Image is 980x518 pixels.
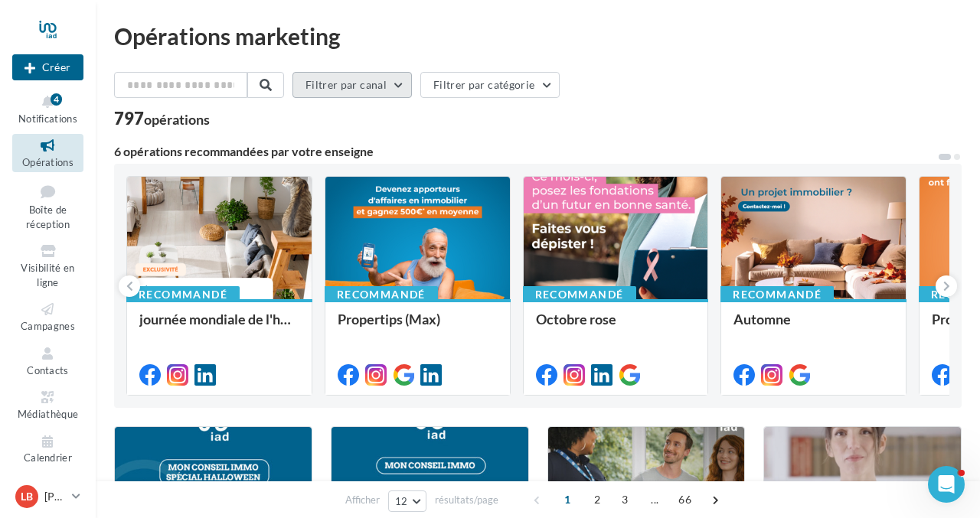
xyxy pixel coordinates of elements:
span: Médiathèque [18,408,79,420]
div: Recommandé [720,286,834,303]
span: ... [642,487,667,512]
button: 12 [388,490,427,512]
div: Nouvelle campagne [12,54,83,80]
div: Recommandé [325,286,438,303]
div: Opérations marketing [114,24,962,47]
span: 12 [395,495,408,507]
span: résultats/page [435,493,498,507]
span: LB [21,489,33,504]
span: Contacts [27,364,69,376]
a: Campagnes [12,298,83,335]
div: 4 [51,93,62,106]
div: Propertips (Max) [338,311,498,342]
div: Octobre rose [536,311,696,342]
span: Afficher [345,493,380,507]
span: Campagnes [21,320,75,332]
div: opérations [144,112,210,126]
a: Médiathèque [12,386,83,423]
span: 66 [672,487,697,512]
span: Calendrier [24,452,72,464]
span: Notifications [18,112,77,125]
a: Visibilité en ligne [12,239,83,292]
span: 1 [555,487,580,512]
div: 797 [114,110,210,127]
a: Calendrier [12,430,83,468]
div: Automne [733,311,893,342]
button: Créer [12,54,83,80]
span: 3 [612,487,637,512]
div: Recommandé [126,286,240,303]
iframe: Intercom live chat [928,466,965,503]
span: Opérations [22,156,73,168]
span: Visibilité en ligne [21,262,74,288]
button: Filtrer par catégorie [420,72,560,98]
span: Boîte de réception [26,204,70,230]
a: Boîte de réception [12,178,83,234]
a: LB [PERSON_NAME] [12,482,83,511]
div: 6 opérations recommandées par votre enseigne [114,145,937,158]
p: [PERSON_NAME] [44,489,66,504]
button: Notifications 4 [12,90,83,128]
button: Filtrer par canal [292,72,412,98]
a: Contacts [12,342,83,380]
div: Recommandé [523,286,636,303]
a: Opérations [12,134,83,171]
span: 2 [585,487,609,512]
div: journée mondiale de l'habitat [139,311,299,342]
